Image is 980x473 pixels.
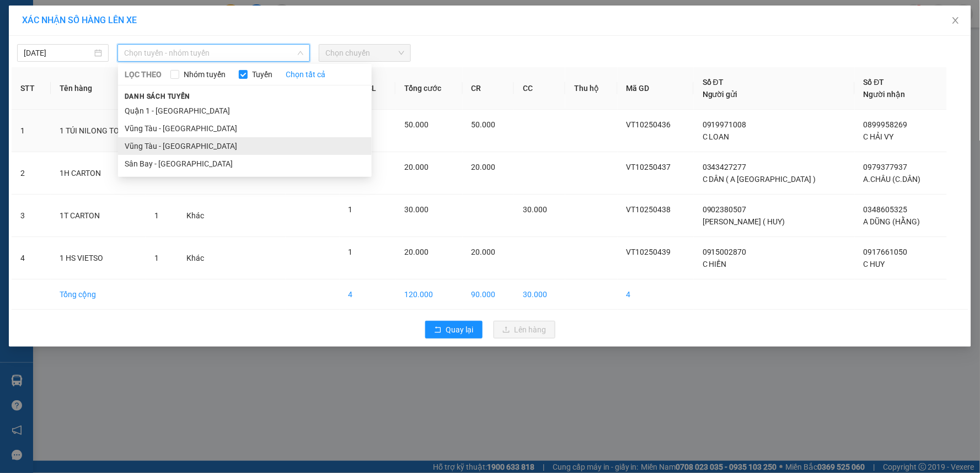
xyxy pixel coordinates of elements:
span: 0979377937 [864,163,908,171]
th: Mã GD [618,67,694,110]
td: 1T CARTON [51,195,146,237]
span: C HIỀN [703,260,727,268]
span: 0917661050 [864,248,908,256]
td: 1H CARTON [51,152,146,195]
button: Close [940,6,971,36]
td: 4 [618,279,694,310]
span: A.CHÂU (C.DÂN) [864,175,921,184]
span: close [951,16,960,25]
span: 1 [349,205,353,214]
span: XÁC NHẬN SỐ HÀNG LÊN XE [22,15,137,25]
td: 3 [12,195,51,237]
td: 4 [340,279,396,310]
span: Chọn tuyến - nhóm tuyến [124,45,303,61]
li: Sân Bay - [GEOGRAPHIC_DATA] [118,155,372,173]
div: VP 108 [PERSON_NAME] [9,9,98,36]
span: 0343427277 [703,163,747,171]
td: 1 TÚI NILONG TO [51,110,146,152]
div: 0348605325 [105,62,194,78]
li: Vũng Tàu - [GEOGRAPHIC_DATA] [118,137,372,155]
th: STT [12,67,51,110]
span: 20.000 [404,248,429,256]
span: Số ĐT [864,78,885,87]
span: Quay lại [446,324,474,336]
span: Nhóm tuyến [179,68,230,80]
td: 4 [12,237,51,279]
th: CR [463,67,514,110]
span: Danh sách tuyến [118,92,197,101]
th: Thu hộ [565,67,617,110]
span: VT10250437 [626,163,671,171]
span: Người gửi [703,90,738,99]
td: 120.000 [395,279,462,310]
span: VT10250438 [626,205,671,214]
button: rollbackQuay lại [425,321,483,338]
span: rollback [434,326,442,335]
span: C HẢI VY [864,132,894,141]
span: 1 [154,211,159,220]
td: 90.000 [463,279,514,310]
span: 1 [349,248,353,256]
span: 0919971008 [703,120,747,129]
li: Quận 1 - [GEOGRAPHIC_DATA] [118,102,372,120]
th: CC [514,67,565,110]
span: Tuyến [248,68,277,80]
td: 1 HS VIETSO [51,237,146,279]
span: down [297,50,304,56]
span: 30.000 [523,205,547,214]
span: 0902380507 [703,205,747,214]
span: 1 [154,254,159,262]
span: C LOAN [703,132,730,141]
span: 0915002870 [703,248,747,256]
div: [PERSON_NAME] ( HUY) [9,36,98,62]
span: Chọn chuyến [325,45,404,61]
td: Khác [178,195,221,237]
td: Tổng cộng [51,279,146,310]
button: uploadLên hàng [494,321,555,338]
span: VT10250439 [626,248,671,256]
span: A DŨNG (HẰNG) [864,217,920,226]
span: C HUY [864,260,885,268]
span: 20.000 [404,163,429,171]
span: C DÂN ( A [GEOGRAPHIC_DATA] ) [703,175,816,184]
span: 20.000 [472,163,496,171]
span: 50.000 [472,120,496,129]
li: Vũng Tàu - [GEOGRAPHIC_DATA] [118,120,372,137]
span: 20.000 [472,248,496,256]
td: 2 [12,152,51,195]
span: VP184 [121,78,170,97]
span: LỌC THEO [125,68,162,80]
th: Tên hàng [51,67,146,110]
span: Người nhận [864,90,906,99]
span: 0348605325 [864,205,908,214]
td: 1 [12,110,51,152]
div: 0902380507 [9,62,98,78]
span: 30.000 [404,205,429,214]
span: Gửi: [9,10,26,22]
span: 50.000 [404,120,429,129]
div: A DŨNG (HẰNG) [105,49,194,62]
span: VT10250436 [626,120,671,129]
td: 30.000 [514,279,565,310]
span: Nhận: [105,10,132,22]
a: Chọn tất cả [286,68,325,80]
span: Số ĐT [703,78,724,87]
th: Tổng cước [395,67,462,110]
td: Khác [178,237,221,279]
span: [PERSON_NAME] ( HUY) [703,217,785,226]
div: VP 184 [PERSON_NAME] - HCM [105,9,194,49]
input: 13/10/2025 [24,47,92,59]
span: 0899958269 [864,120,908,129]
